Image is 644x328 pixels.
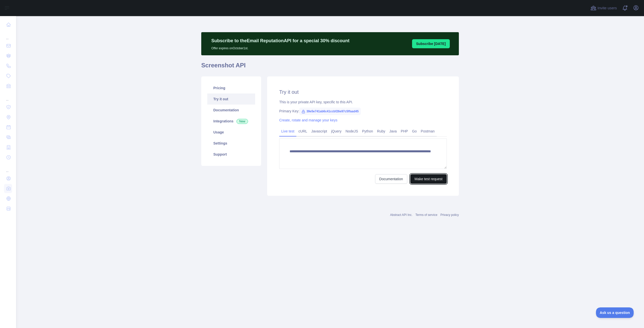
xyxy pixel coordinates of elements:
[207,138,255,149] a: Settings
[279,100,447,105] div: This is your private API key, specific to this API.
[410,127,419,135] a: Go
[236,119,248,124] span: New
[343,127,360,135] a: NodeJS
[309,127,329,135] a: Javascript
[4,30,12,40] div: ...
[296,127,309,135] a: cURL
[279,109,447,114] div: Primary Key:
[201,61,459,73] h1: Screenshot API
[211,44,349,50] p: Offer expires on October 1st.
[279,127,296,135] a: Live test
[410,174,447,184] button: Make test request
[4,163,12,173] div: ...
[596,307,634,318] iframe: Toggle Customer Support
[207,105,255,116] a: Documentation
[279,118,337,122] a: Create, rotate and manage your keys
[390,213,413,217] a: Abstract API Inc.
[207,127,255,138] a: Usage
[207,116,255,127] a: Integrations New
[329,127,343,135] a: jQuery
[597,5,617,11] span: Invite users
[375,127,387,135] a: Ruby
[207,93,255,105] a: Try it out
[279,88,447,96] h2: Try it out
[211,37,349,44] p: Subscribe to the Email Reputation API for a special 30 % discount
[4,91,12,102] div: ...
[419,127,437,135] a: Postman
[207,82,255,93] a: Pricing
[207,149,255,160] a: Support
[399,127,410,135] a: PHP
[415,213,437,217] a: Terms of service
[387,127,399,135] a: Java
[412,39,450,48] button: Subscribe [DATE]
[360,127,375,135] a: Python
[375,174,407,184] a: Documentation
[589,4,618,12] button: Invite users
[440,213,459,217] a: Privacy policy
[299,108,361,115] span: 39e5e741ab6c41ccbf26e97c5ffaad45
